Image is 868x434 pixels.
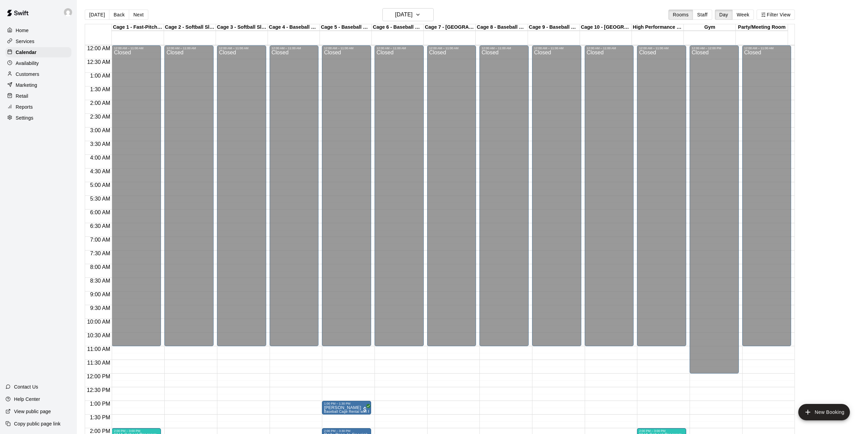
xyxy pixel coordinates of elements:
[89,305,112,311] span: 9:30 AM
[85,360,112,366] span: 11:30 AM
[14,408,51,415] p: View public page
[89,155,112,161] span: 4:00 AM
[89,291,112,297] span: 9:00 AM
[320,24,372,31] div: Cage 5 - Baseball Pitching Machine
[16,49,37,56] p: Calendar
[89,114,112,120] span: 2:30 AM
[5,102,71,112] a: Reports
[63,5,77,19] div: Joe Florio
[16,27,29,34] p: Home
[112,45,161,346] div: 12:00 AM – 11:00 AM: Closed
[534,46,579,50] div: 12:00 AM – 11:00 AM
[16,82,37,89] p: Marketing
[424,24,476,31] div: Cage 7 - [GEOGRAPHIC_DATA]
[88,401,112,407] span: 1:00 PM
[114,50,159,349] div: Closed
[429,46,474,50] div: 12:00 AM – 11:00 AM
[395,10,412,19] h6: [DATE]
[324,410,432,413] span: Baseball Cage Rental with Pitching Machine (4 People Maximum!)
[89,168,112,174] span: 4:30 AM
[16,60,39,67] p: Availability
[684,24,736,31] div: Gym
[744,50,789,349] div: Closed
[272,46,317,50] div: 12:00 AM – 11:00 AM
[757,10,795,20] button: Filter View
[217,45,266,346] div: 12:00 AM – 11:00 AM: Closed
[639,429,684,433] div: 2:00 PM – 3:00 PM
[16,38,35,45] p: Services
[109,10,129,20] button: Back
[736,24,788,31] div: Party/Meeting Room
[166,50,212,349] div: Closed
[690,45,739,374] div: 12:00 AM – 12:00 PM: Closed
[272,50,317,349] div: Closed
[14,420,60,427] p: Copy public page link
[89,196,112,202] span: 5:30 AM
[427,45,476,346] div: 12:00 AM – 11:00 AM: Closed
[580,24,632,31] div: Cage 10 - [GEOGRAPHIC_DATA]
[85,45,112,51] span: 12:00 AM
[270,45,319,346] div: 12:00 AM – 11:00 AM: Closed
[89,209,112,215] span: 6:00 AM
[429,50,474,349] div: Closed
[89,264,112,270] span: 8:00 AM
[482,46,527,50] div: 12:00 AM – 11:00 AM
[88,428,112,434] span: 2:00 PM
[114,429,159,433] div: 2:00 PM – 3:00 PM
[85,387,112,393] span: 12:30 PM
[268,24,320,31] div: Cage 4 - Baseball Pitching Machine
[5,69,71,79] a: Customers
[164,45,214,346] div: 12:00 AM – 11:00 AM: Closed
[5,113,71,123] a: Settings
[732,10,754,20] button: Week
[5,47,71,57] a: Calendar
[324,46,369,50] div: 12:00 AM – 11:00 AM
[114,46,159,50] div: 12:00 AM – 11:00 AM
[216,24,268,31] div: Cage 3 - Softball Slo-pitch Iron [PERSON_NAME] & Baseball Pitching Machine
[479,45,529,346] div: 12:00 AM – 11:00 AM: Closed
[476,24,528,31] div: Cage 8 - Baseball Pitching Machine
[89,237,112,243] span: 7:00 AM
[377,50,422,349] div: Closed
[639,50,684,349] div: Closed
[715,10,733,20] button: Day
[532,45,581,346] div: 12:00 AM – 11:00 AM: Closed
[219,50,264,349] div: Closed
[639,46,684,50] div: 12:00 AM – 11:00 AM
[587,50,632,349] div: Closed
[5,58,71,68] a: Availability
[89,127,112,133] span: 3:00 AM
[637,45,686,346] div: 12:00 AM – 11:00 AM: Closed
[744,46,789,50] div: 12:00 AM – 11:00 AM
[632,24,684,31] div: High Performance Lane
[585,45,634,346] div: 12:00 AM – 11:00 AM: Closed
[482,50,527,349] div: Closed
[322,401,371,415] div: 1:00 PM – 1:30 PM: Hasan Ammar
[587,46,632,50] div: 12:00 AM – 11:00 AM
[89,100,112,106] span: 2:00 AM
[85,333,112,338] span: 10:30 AM
[16,93,28,99] p: Retail
[5,25,71,36] a: Home
[377,46,422,50] div: 12:00 AM – 11:00 AM
[164,24,216,31] div: Cage 2 - Softball Slo-pitch Iron [PERSON_NAME] & Hack Attack Baseball Pitching Machine
[324,429,369,433] div: 2:00 PM – 3:30 PM
[89,250,112,256] span: 7:30 AM
[5,36,71,46] a: Services
[668,10,693,20] button: Rooms
[324,50,369,349] div: Closed
[85,10,109,20] button: [DATE]
[742,45,791,346] div: 12:00 AM – 11:00 AM: Closed
[692,50,737,376] div: Closed
[14,383,38,390] p: Contact Us
[129,10,148,20] button: Next
[5,91,71,101] a: Retail
[88,415,112,420] span: 1:30 PM
[85,374,112,379] span: 12:00 PM
[112,24,164,31] div: Cage 1 - Fast-Pitch Machine and Automatic Baseball Hack Attack Pitching Machine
